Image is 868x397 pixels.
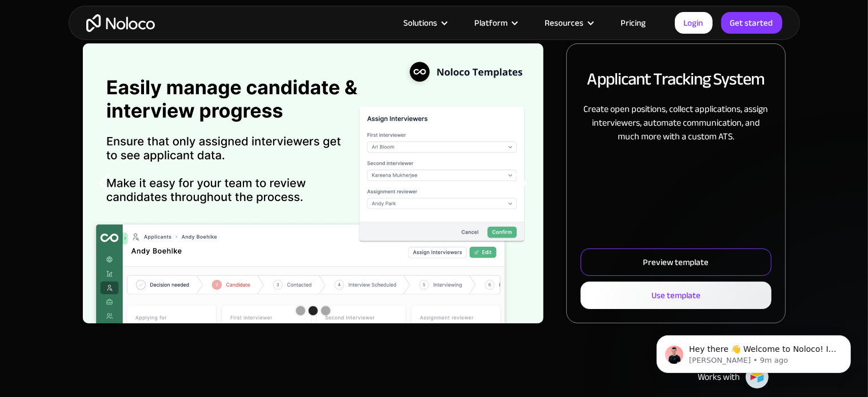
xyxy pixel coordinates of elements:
div: Solutions [390,15,461,30]
div: Show slide 1 of 3 [296,306,305,315]
div: carousel [83,43,544,323]
div: Resources [531,15,607,30]
h2: Applicant Tracking System [587,67,765,91]
a: Preview template [581,248,771,276]
div: Preview template [643,255,709,270]
a: home [86,14,155,32]
div: Resources [545,15,584,30]
a: Get started [721,12,782,34]
div: next slide [498,43,543,323]
a: Use template [581,282,771,309]
div: Show slide 2 of 3 [309,306,318,315]
iframe: Intercom notifications message [639,311,868,391]
div: 2 of 3 [82,43,543,323]
p: Create open positions, collect applications, assign interviewers, automate communication, and muc... [581,102,771,143]
div: Platform [475,15,508,30]
a: Pricing [607,15,661,30]
a: Login [675,12,713,34]
div: Show slide 3 of 3 [321,306,330,315]
div: Platform [461,15,531,30]
div: Solutions [404,15,438,30]
div: Use template [651,288,701,303]
div: previous slide [83,43,129,323]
